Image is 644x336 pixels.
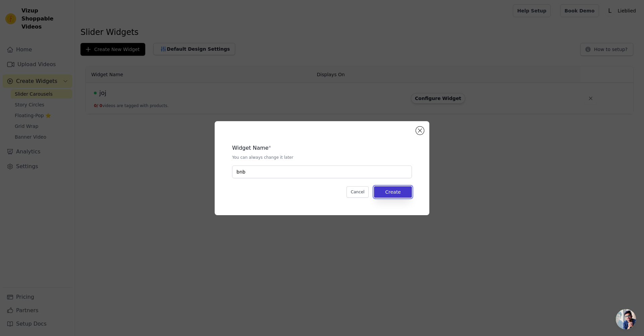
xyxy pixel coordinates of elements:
button: Close modal [416,127,424,135]
div: Ouvrir le chat [616,309,636,329]
p: You can always change it later [232,155,412,160]
legend: Widget Name [232,144,269,152]
button: Create [374,186,412,198]
button: Cancel [346,186,369,198]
